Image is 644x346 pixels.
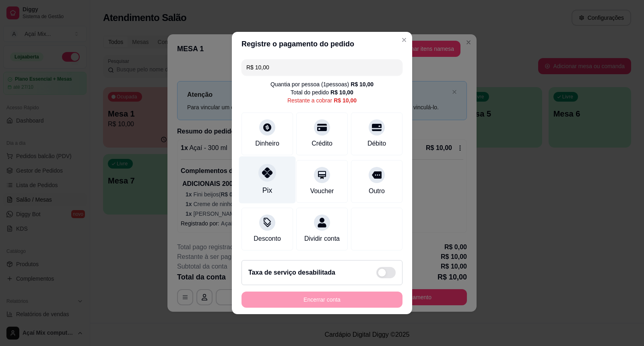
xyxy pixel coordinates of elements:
[232,32,412,56] header: Registre o pagamento do pedido
[270,80,374,88] div: Quantia por pessoa ( 1 pessoas)
[255,139,279,148] div: Dinheiro
[367,139,386,148] div: Débito
[248,268,335,277] h2: Taxa de serviço desabilitada
[330,88,353,96] div: R$ 10,00
[246,59,398,75] input: Ex.: hambúrguer de cordeiro
[351,80,374,88] div: R$ 10,00
[304,234,340,244] div: Dividir conta
[291,88,353,96] div: Total do pedido
[262,185,272,196] div: Pix
[310,186,334,196] div: Voucher
[312,139,332,148] div: Crédito
[334,96,357,104] div: R$ 10,00
[398,33,411,46] button: Close
[254,234,281,244] div: Desconto
[369,186,385,196] div: Outro
[287,96,357,104] div: Restante a cobrar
